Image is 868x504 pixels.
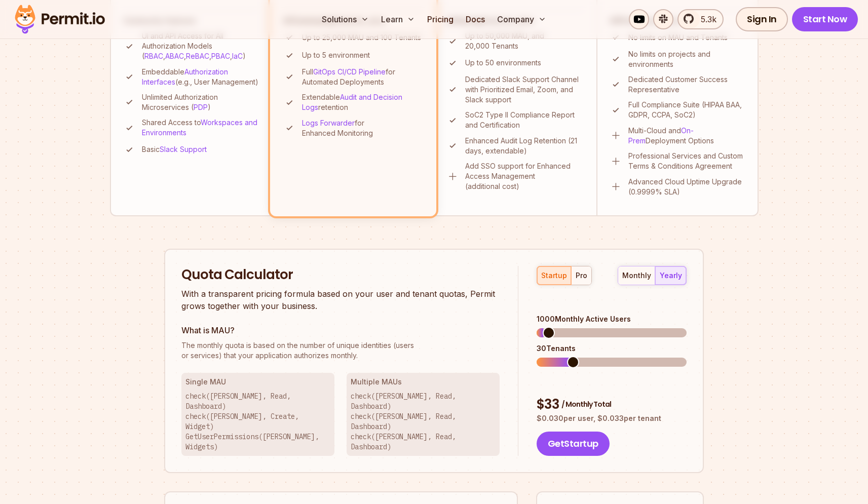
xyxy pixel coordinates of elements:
h3: Multiple MAUs [351,377,496,387]
p: SoC2 Type II Compliance Report and Certification [465,110,584,130]
p: UI and API Access for All Authorization Models ( , , , , ) [142,31,260,61]
p: Full for Automated Deployments [302,67,423,87]
div: monthly [622,270,651,281]
p: Multi-Cloud and Deployment Options [628,126,745,146]
a: RBAC [144,52,163,60]
div: $ 33 [537,396,687,414]
img: Permit logo [10,2,109,36]
a: 5.3k [677,9,724,29]
p: Add SSO support for Enhanced Access Management (additional cost) [465,161,584,191]
p: Unlimited Authorization Microservices ( ) [142,92,260,112]
a: Start Now [792,7,858,31]
a: IaC [232,52,243,60]
a: Audit and Decision Logs [302,93,402,111]
div: 30 Tenants [537,343,687,354]
span: The monthly quota is based on the number of unique identities (users [181,340,500,351]
div: pro [576,270,587,281]
p: Enhanced Audit Log Retention (21 days, extendable) [465,136,584,156]
a: Slack Support [160,145,207,153]
p: Basic [142,144,207,154]
p: No limits on projects and environments [628,49,745,69]
a: Pricing [423,9,458,29]
p: $ 0.030 per user, $ 0.033 per tenant [537,413,687,423]
h3: Single MAU [185,377,330,387]
p: check([PERSON_NAME], Read, Dashboard) check([PERSON_NAME], Read, Dashboard) check([PERSON_NAME], ... [351,391,496,452]
p: check([PERSON_NAME], Read, Dashboard) check([PERSON_NAME], Create, Widget) GetUserPermissions([PE... [185,391,330,452]
p: Dedicated Customer Success Representative [628,74,745,95]
div: 1000 Monthly Active Users [537,314,687,324]
a: ReBAC [186,52,209,60]
a: On-Prem [628,126,694,145]
a: Authorization Interfaces [142,67,228,86]
p: Full Compliance Suite (HIPAA BAA, GDPR, CCPA, SoC2) [628,100,745,120]
h2: Quota Calculator [181,266,500,284]
a: PDP [194,103,208,111]
p: for Enhanced Monitoring [302,118,423,138]
p: Extendable retention [302,92,423,112]
p: With a transparent pricing formula based on your user and tenant quotas, Permit grows together wi... [181,288,500,312]
p: Embeddable (e.g., User Management) [142,67,260,87]
button: Learn [377,9,419,29]
span: 5.3k [695,13,716,25]
span: / Monthly Total [561,399,611,409]
button: Solutions [318,9,373,29]
a: ABAC [165,52,184,60]
h3: What is MAU? [181,324,500,336]
p: Up to 5 environment [302,50,370,60]
a: Sign In [736,7,788,31]
a: Docs [462,9,489,29]
p: Professional Services and Custom Terms & Conditions Agreement [628,151,745,171]
p: Advanced Cloud Uptime Upgrade (0.9999% SLA) [628,177,745,197]
p: Dedicated Slack Support Channel with Prioritized Email, Zoom, and Slack support [465,74,584,105]
p: or services) that your application authorizes monthly. [181,340,500,361]
a: Logs Forwarder [302,119,355,127]
button: Company [493,9,550,29]
a: GitOps CI/CD Pipeline [313,67,386,76]
button: GetStartup [537,432,610,456]
p: Shared Access to [142,118,260,138]
p: Up to 50,000 MAU, and 20,000 Tenants [465,31,584,51]
a: PBAC [211,52,230,60]
p: Up to 50 environments [465,58,541,68]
